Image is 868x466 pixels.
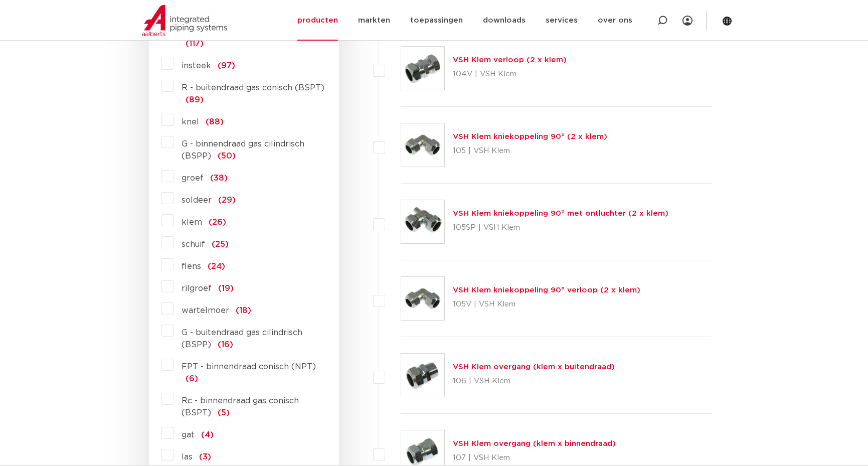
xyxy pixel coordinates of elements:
[182,140,304,160] span: G - binnendraad gas cilindrisch (BSPP)
[453,440,616,447] a: VSH Klem overgang (klem x binnendraad)
[236,306,251,315] span: (18)
[182,196,212,204] span: soldeer
[401,200,444,243] img: Thumbnail for VSH Klem kniekoppeling 90° met ontluchter (2 x klem)
[401,354,444,397] img: Thumbnail for VSH Klem overgang (klem x buitendraad)
[182,284,212,292] span: rilgroef
[218,62,235,70] span: (97)
[401,47,444,90] img: Thumbnail for VSH Klem verloop (2 x klem)
[182,84,324,92] span: R - buitendraad gas conisch (BSPT)
[453,450,616,466] p: 107 | VSH Klem
[208,262,225,270] span: (24)
[182,262,201,270] span: flens
[212,240,229,248] span: (25)
[182,218,202,226] span: klem
[401,277,444,320] img: Thumbnail for VSH Klem kniekoppeling 90° verloop (2 x klem)
[218,284,234,292] span: (19)
[182,62,211,70] span: insteek
[453,286,640,294] a: VSH Klem kniekoppeling 90° verloop (2 x klem)
[218,409,230,417] span: (5)
[199,453,211,461] span: (3)
[453,56,567,64] a: VSH Klem verloop (2 x klem)
[182,453,193,461] span: las
[218,152,236,160] span: (50)
[209,218,226,226] span: (26)
[182,118,199,126] span: knel
[453,133,607,140] a: VSH Klem kniekoppeling 90° (2 x klem)
[182,174,204,182] span: groef
[182,363,316,371] span: FPT - binnendraad conisch (NPT)
[182,329,302,349] span: G - buitendraad gas cilindrisch (BSPP)
[218,196,236,204] span: (29)
[453,373,615,389] p: 106 | VSH Klem
[453,66,567,82] p: 104V | VSH Klem
[186,40,204,48] span: (117)
[206,118,224,126] span: (88)
[401,123,444,167] img: Thumbnail for VSH Klem kniekoppeling 90° (2 x klem)
[218,341,233,349] span: (16)
[182,240,205,248] span: schuif
[453,296,640,313] p: 105V | VSH Klem
[182,306,229,315] span: wartelmoer
[201,431,214,439] span: (4)
[453,363,615,371] a: VSH Klem overgang (klem x buitendraad)
[210,174,228,182] span: (38)
[453,220,668,236] p: 105SP | VSH Klem
[453,143,607,159] p: 105 | VSH Klem
[186,375,198,383] span: (6)
[453,210,668,217] a: VSH Klem kniekoppeling 90° met ontluchter (2 x klem)
[182,397,299,417] span: Rc - binnendraad gas conisch (BSPT)
[182,431,195,439] span: gat
[186,96,204,104] span: (89)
